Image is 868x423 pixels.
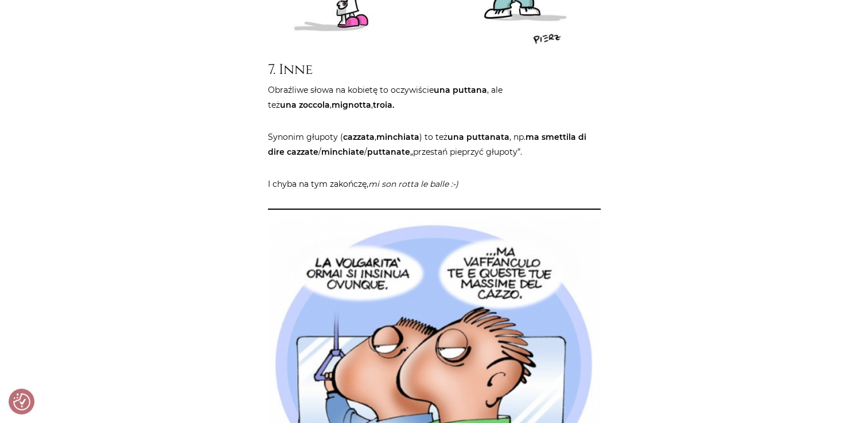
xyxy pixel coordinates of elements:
em: mi son rotta le balle :-) [368,179,458,189]
strong: puttana [453,85,487,95]
strong: minchiate [321,147,364,157]
strong: una [434,85,450,95]
strong: minchiata [376,132,419,142]
strong: una zoccola [280,100,330,110]
p: Synonim głupoty ( , ) to też , np. / / „przestań pieprzyć głupoty”. [268,130,601,159]
strong: puttanate [367,147,410,157]
strong: mignotta [332,100,371,110]
strong: una puttanata [447,132,509,142]
p: Obraźliwe słowa na kobietę to oczywiście , ale też , , [268,83,601,112]
strong: cazzata [343,132,375,142]
strong: troia. [373,100,394,110]
p: I chyba na tym zakończę, [268,177,601,191]
img: Revisit consent button [13,393,30,410]
button: Preferencje co do zgód [13,393,30,410]
h3: 7. Inne [268,61,601,78]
